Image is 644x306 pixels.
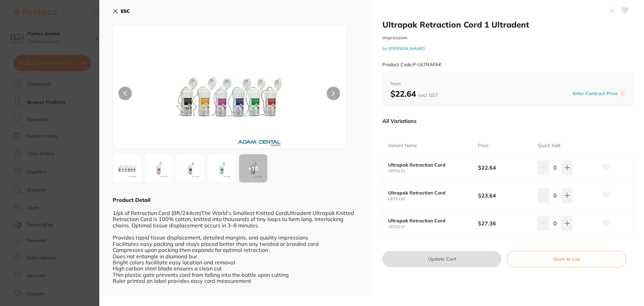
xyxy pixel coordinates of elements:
[478,164,532,171] b: $22.64
[147,156,171,180] img: MzEuanBn
[571,90,620,97] button: Enter Contract Price
[382,35,633,41] small: impression
[418,92,438,98] span: excl. GST
[388,225,478,229] small: UDT0137
[507,251,626,267] button: Save to List
[478,192,532,199] b: $23.64
[239,154,267,182] div: + 10
[388,197,478,201] small: UDT0136
[478,220,532,227] b: $27.36
[382,62,442,68] small: Product Code: P-ULTRAPAK
[388,190,469,195] b: Ultrapak Retraction Cord
[388,142,417,149] p: Variant Name
[388,218,469,223] b: Ultrapak Retraction Cord
[210,156,234,180] img: MzMuanBn
[388,169,478,173] small: UDT0131
[160,42,299,148] img: UkFQQUsuanBn
[620,91,625,96] label: i
[390,81,625,87] span: from
[382,46,633,51] small: by
[388,46,425,51] a: [PERSON_NAME]
[382,251,501,267] button: Update Cart
[115,156,139,180] img: UkFQQUsuanBn
[239,154,268,183] button: +10
[390,89,438,99] b: $22.64
[178,156,202,180] img: MzIuanBn
[538,142,560,149] p: Quick Add
[382,118,417,124] p: All Variations
[113,204,358,290] div: 1/pk of Retraction Cord (8ft/244cm)The World's Smallest Knitted CordUltradent Ultrapak Knitted Re...
[388,162,469,168] b: Ultrapak Retraction Cord
[113,196,150,203] b: Product Detail
[478,142,489,149] p: Price
[113,5,130,17] button: ESC
[121,8,130,14] b: ESC
[382,19,633,30] h2: Ultrapak Retraction Cord 1 Ultradent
